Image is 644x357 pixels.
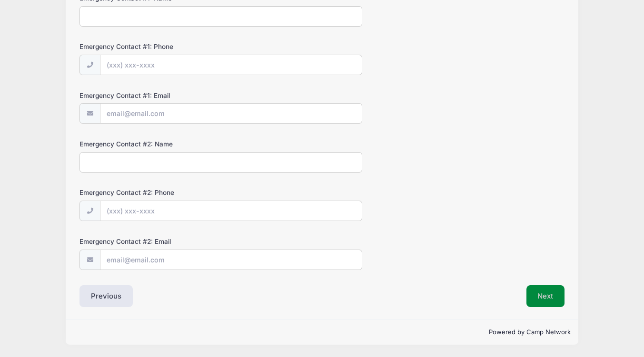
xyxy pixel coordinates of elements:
input: email@email.com [100,250,362,270]
label: Emergency Contact #2: Phone [79,188,241,197]
button: Next [526,285,565,307]
button: Previous [79,285,133,307]
label: Emergency Contact #1: Email [79,91,241,100]
input: (xxx) xxx-xxxx [100,55,362,75]
label: Emergency Contact #1: Phone [79,42,241,51]
input: (xxx) xxx-xxxx [100,201,362,221]
p: Powered by Camp Network [73,328,571,337]
label: Emergency Contact #2: Name [79,139,241,149]
input: email@email.com [100,103,362,124]
label: Emergency Contact #2: Email [79,237,241,246]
